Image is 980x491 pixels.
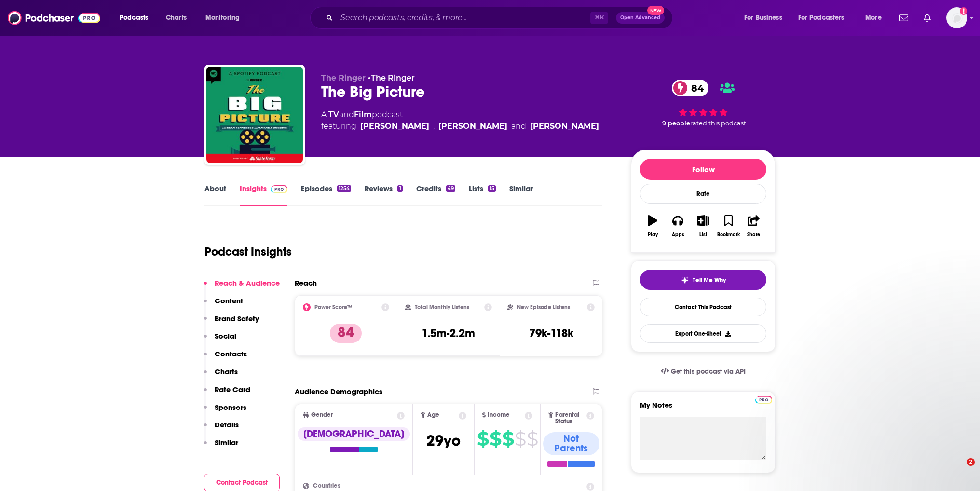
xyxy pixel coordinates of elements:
[693,276,726,284] span: Tell Me Why
[204,420,239,438] button: Details
[354,110,372,119] a: Film
[529,326,573,341] h3: 79k-118k
[321,73,366,82] span: The Ringer
[488,185,496,192] div: 15
[648,232,658,238] div: Play
[967,458,975,466] span: 2
[113,10,161,26] button: open menu
[204,349,247,367] button: Contacts
[640,159,766,180] button: Follow
[590,12,608,24] span: ⌘ K
[946,7,967,28] span: Logged in as rowan.sullivan
[205,11,240,25] span: Monitoring
[416,184,455,206] a: Credits49
[204,438,238,456] button: Similar
[947,458,970,481] iframe: Intercom live chat
[368,73,415,82] span: •
[477,431,489,447] span: $
[511,121,526,132] span: and
[371,73,415,82] a: The Ringer
[671,368,746,376] span: Get this podcast via API
[427,412,439,418] span: Age
[215,349,247,358] p: Contacts
[204,245,292,259] h1: Podcast Insights
[240,184,287,206] a: InsightsPodchaser Pro
[865,11,882,25] span: More
[517,304,570,311] h2: New Episode Listens
[640,400,766,417] label: My Notes
[204,184,226,206] a: About
[422,326,475,341] h3: 1.5m-2.2m
[946,7,967,28] img: User Profile
[215,331,236,341] p: Social
[653,360,753,383] a: Get this podcast via API
[755,396,772,404] img: Podchaser Pro
[204,314,259,332] button: Brand Safety
[360,121,429,132] a: Sean Fennessey
[672,80,708,96] a: 84
[204,367,238,385] button: Charts
[858,10,894,26] button: open menu
[509,184,533,206] a: Similar
[681,80,708,96] span: 84
[204,331,236,349] button: Social
[640,298,766,316] a: Contact This Podcast
[690,120,746,127] span: rated this podcast
[160,10,192,26] a: Charts
[792,10,858,26] button: open menu
[662,120,690,127] span: 9 people
[716,209,741,244] button: Bookmark
[490,431,501,447] span: $
[301,184,351,206] a: Episodes1254
[321,121,599,132] span: featuring
[204,296,243,314] button: Content
[691,209,716,244] button: List
[446,185,455,192] div: 49
[166,11,187,25] span: Charts
[337,185,351,192] div: 1254
[896,10,912,26] a: Show notifications dropdown
[215,314,259,323] p: Brand Safety
[321,109,599,132] div: A podcast
[747,232,760,238] div: Share
[543,432,599,455] div: Not Parents
[699,232,707,238] div: List
[328,110,339,119] a: TV
[515,431,526,447] span: $
[426,431,461,450] span: 29 yo
[616,12,665,24] button: Open AdvancedNew
[215,296,243,305] p: Content
[672,232,684,238] div: Apps
[298,427,410,441] div: [DEMOGRAPHIC_DATA]
[206,67,303,163] img: The Big Picture
[469,184,496,206] a: Lists15
[665,209,690,244] button: Apps
[640,270,766,290] button: tell me why sparkleTell Me Why
[755,395,772,404] a: Pro website
[920,10,935,26] a: Show notifications dropdown
[415,304,469,311] h2: Total Monthly Listens
[502,431,514,447] span: $
[640,209,665,244] button: Play
[215,438,238,447] p: Similar
[798,11,844,25] span: For Podcasters
[295,387,382,396] h2: Audience Demographics
[744,11,782,25] span: For Business
[555,412,585,424] span: Parental Status
[215,385,250,394] p: Rate Card
[530,121,599,132] a: Brian Raftery
[337,10,590,26] input: Search podcasts, credits, & more...
[741,209,766,244] button: Share
[295,278,317,287] h2: Reach
[204,278,280,296] button: Reach & Audience
[204,385,250,403] button: Rate Card
[397,185,402,192] div: 1
[365,184,402,206] a: Reviews1
[204,403,246,421] button: Sponsors
[215,367,238,376] p: Charts
[681,276,689,284] img: tell me why sparkle
[433,121,435,132] span: ,
[313,483,340,489] span: Countries
[438,121,507,132] a: Amanda Dobbins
